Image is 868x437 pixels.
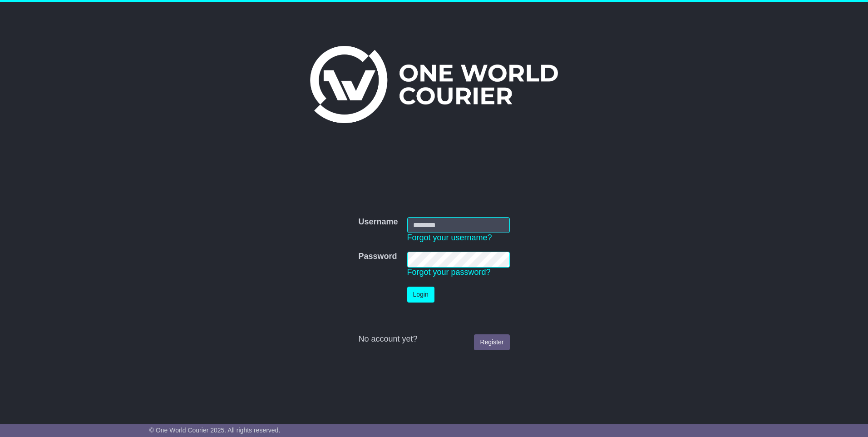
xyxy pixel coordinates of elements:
a: Register [474,334,509,350]
a: Forgot your password? [407,268,491,277]
a: Forgot your username? [407,233,492,242]
button: Login [407,287,434,303]
div: No account yet? [358,334,509,344]
label: Password [358,252,397,262]
label: Username [358,217,398,227]
span: © One World Courier 2025. All rights reserved. [149,427,281,434]
img: One World [310,46,558,123]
